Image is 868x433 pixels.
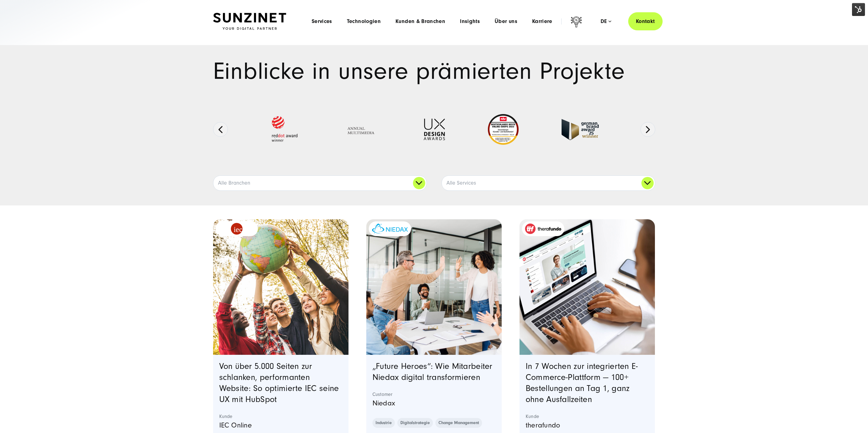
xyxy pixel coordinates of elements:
[372,224,408,234] img: niedax-logo
[372,418,395,428] a: Industrie
[372,362,492,382] a: „Future Heroes“: Wie Mitarbeiter Niedax digital transformieren
[219,362,339,404] a: Von über 5.000 Seiten zur schlanken, performanten Website: So optimierte IEC seine UX mit HubSpot
[213,122,228,137] button: Previous
[442,176,655,190] a: Alle Services
[852,3,865,16] img: HubSpot Tools-Menüschalter
[601,18,611,25] div: de
[372,397,496,409] p: Niedax
[495,18,517,25] a: Über uns
[395,18,445,25] a: Kunden & Branchen
[366,219,502,355] a: Featured image: eine Gruppe von Kollegen in einer modernen Büroumgebung, die einen Erfolg feiern....
[231,223,243,235] img: logo_IEC
[532,18,552,25] a: Karriere
[526,420,649,431] p: therafundo
[460,18,480,25] a: Insights
[213,219,349,355] img: eine Gruppe von fünf verschiedenen jungen Menschen, die im Freien stehen und gemeinsam eine Weltk...
[347,18,381,25] a: Technologien
[562,119,599,140] img: German Brand Award winner 2025 - Full Service Digital Agentur SUNZINET
[424,119,445,140] img: UX-Design-Awards - fullservice digital agentur SUNZINET
[640,122,655,137] button: Next
[213,60,655,83] h1: Einblicke in unsere prämierten Projekte
[526,362,638,404] a: In 7 Wochen zur integrierten E-Commerce-Plattform — 100+ Bestellungen an Tag 1, ganz ohne Ausfall...
[526,413,649,420] strong: Kunde
[269,114,300,145] img: Red Dot Award winner - fullservice digital agentur SUNZINET
[312,18,332,25] a: Services
[435,418,482,428] a: Change Management
[525,224,561,234] img: therafundo_10-2024_logo_2c
[488,114,519,145] img: Deutschlands beste Online Shops 2023 - boesner - Kunde - SUNZINET
[372,391,496,397] strong: Customer
[520,219,655,355] a: Featured image: - Read full post: In 7 Wochen zur integrierten E-Commerce-Plattform | therafundo ...
[213,176,426,190] a: Alle Branchen
[213,13,286,30] img: SUNZINET Full Service Digital Agentur
[397,418,433,428] a: Digitalstrategie
[343,119,381,140] img: Full Service Digitalagentur - Annual Multimedia Awards
[628,12,663,30] a: Kontakt
[219,413,343,420] strong: Kunde
[219,420,343,431] p: IEC Online
[213,219,349,355] a: Featured image: eine Gruppe von fünf verschiedenen jungen Menschen, die im Freien stehen und geme...
[366,219,502,355] img: eine Gruppe von Kollegen in einer modernen Büroumgebung, die einen Erfolg feiern. Ein Mann gibt e...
